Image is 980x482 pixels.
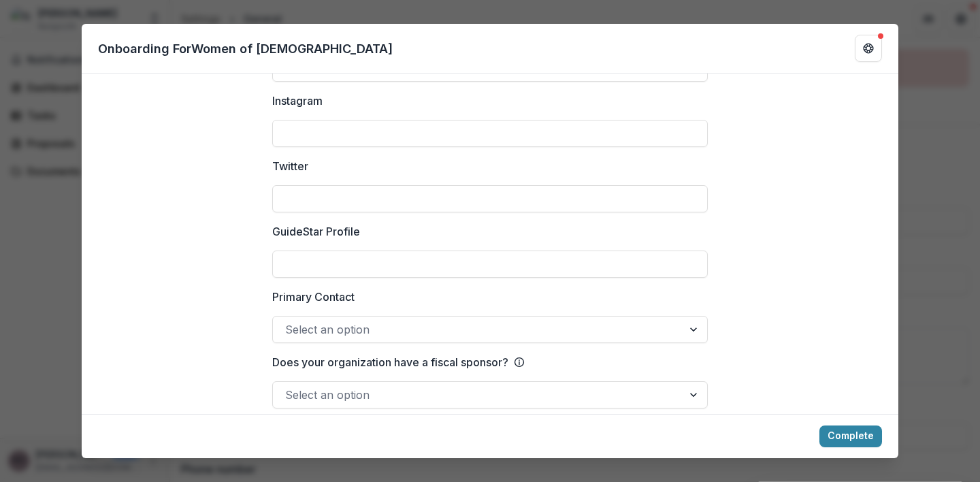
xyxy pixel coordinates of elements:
[855,35,882,62] button: Get Help
[98,39,393,58] p: Onboarding For Women of [DEMOGRAPHIC_DATA]
[272,223,360,240] p: GuideStar Profile
[272,158,308,174] p: Twitter
[272,354,508,370] p: Does your organization have a fiscal sponsor?
[819,425,882,447] button: Complete
[272,289,355,305] p: Primary Contact
[272,93,323,109] p: Instagram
